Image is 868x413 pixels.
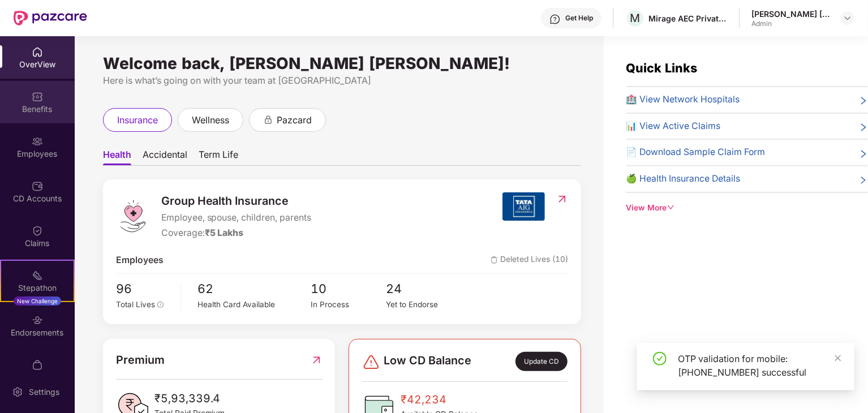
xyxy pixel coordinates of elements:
div: Mirage AEC Private Limited [648,13,728,24]
img: svg+xml;base64,PHN2ZyBpZD0iRW1wbG95ZWVzIiB4bWxucz0iaHR0cDovL3d3dy53My5vcmcvMjAwMC9zdmciIHdpZHRoPS... [32,136,43,147]
div: Here is what’s going on with your team at [GEOGRAPHIC_DATA] [103,74,581,88]
span: 62 [198,279,311,299]
img: svg+xml;base64,PHN2ZyBpZD0iQ2xhaW0iIHhtbG5zPSJodHRwOi8vd3d3LnczLm9yZy8yMDAwL3N2ZyIgd2lkdGg9IjIwIi... [32,225,43,236]
img: logo [116,199,150,233]
span: Employee, spouse, children, parents [161,211,312,225]
span: Low CD Balance [384,352,471,371]
span: M [630,11,641,25]
div: Coverage: [161,226,312,240]
span: Accidental [143,149,187,165]
div: View More [626,202,868,214]
div: Stepathon [1,282,74,294]
img: deleteIcon [491,256,498,264]
img: insurerIcon [502,192,545,221]
img: RedirectIcon [311,351,323,369]
div: Update CD [515,352,568,371]
span: 10 [311,279,386,299]
span: close [834,354,842,362]
span: 🍏 Health Insurance Details [626,172,741,186]
img: svg+xml;base64,PHN2ZyBpZD0iSG9tZSIgeG1sbnM9Imh0dHA6Ly93d3cudzMub3JnLzIwMDAvc3ZnIiB3aWR0aD0iMjAiIG... [32,46,43,58]
span: Health [103,149,131,165]
span: 24 [386,279,462,299]
img: svg+xml;base64,PHN2ZyBpZD0iRGFuZ2VyLTMyeDMyIiB4bWxucz0iaHR0cDovL3d3dy53My5vcmcvMjAwMC9zdmciIHdpZH... [362,353,380,371]
span: pazcard [277,113,312,127]
img: svg+xml;base64,PHN2ZyB4bWxucz0iaHR0cDovL3d3dy53My5vcmcvMjAwMC9zdmciIHdpZHRoPSIyMSIgaGVpZ2h0PSIyMC... [32,270,43,281]
div: OTP validation for mobile: [PHONE_NUMBER] successful [678,352,841,379]
span: right [859,95,868,107]
span: right [859,174,868,186]
div: Welcome back, [PERSON_NAME] [PERSON_NAME]! [103,59,581,68]
div: New Challenge [14,296,61,306]
span: ₹42,234 [401,391,478,408]
div: Yet to Endorse [386,299,462,311]
img: svg+xml;base64,PHN2ZyBpZD0iRHJvcGRvd24tMzJ4MzIiIHhtbG5zPSJodHRwOi8vd3d3LnczLm9yZy8yMDAwL3N2ZyIgd2... [843,14,852,23]
span: Quick Links [626,61,698,75]
img: svg+xml;base64,PHN2ZyBpZD0iQ0RfQWNjb3VudHMiIGRhdGEtbmFtZT0iQ0QgQWNjb3VudHMiIHhtbG5zPSJodHRwOi8vd3... [32,180,43,192]
span: info-circle [157,302,164,308]
span: Deleted Lives (10) [491,253,568,268]
div: [PERSON_NAME] [PERSON_NAME] [751,8,831,19]
span: Group Health Insurance [161,192,312,210]
span: Employees [116,253,164,268]
span: check-circle [653,352,667,365]
div: Get Help [565,14,593,23]
div: Admin [751,19,831,28]
span: right [859,122,868,134]
img: svg+xml;base64,PHN2ZyBpZD0iRW5kb3JzZW1lbnRzIiB4bWxucz0iaHR0cDovL3d3dy53My5vcmcvMjAwMC9zdmciIHdpZH... [32,315,43,326]
span: down [667,204,675,212]
img: svg+xml;base64,PHN2ZyBpZD0iSGVscC0zMngzMiIgeG1sbnM9Imh0dHA6Ly93d3cudzMub3JnLzIwMDAvc3ZnIiB3aWR0aD... [549,14,561,25]
span: ₹5 Lakhs [205,227,244,238]
div: animation [263,114,273,124]
div: Health Card Available [198,299,311,311]
img: svg+xml;base64,PHN2ZyBpZD0iTXlfT3JkZXJzIiBkYXRhLW5hbWU9Ik15IE9yZGVycyIgeG1sbnM9Imh0dHA6Ly93d3cudz... [32,359,43,371]
span: Term Life [199,149,238,165]
span: wellness [192,113,229,127]
div: Settings [25,386,63,398]
span: Premium [116,351,165,369]
span: 📄 Download Sample Claim Form [626,145,766,160]
img: svg+xml;base64,PHN2ZyBpZD0iQmVuZWZpdHMiIHhtbG5zPSJodHRwOi8vd3d3LnczLm9yZy8yMDAwL3N2ZyIgd2lkdGg9Ij... [32,91,43,102]
span: 📊 View Active Claims [626,119,721,134]
div: In Process [311,299,386,311]
img: New Pazcare Logo [14,11,87,25]
img: svg+xml;base64,PHN2ZyBpZD0iU2V0dGluZy0yMHgyMCIgeG1sbnM9Imh0dHA6Ly93d3cudzMub3JnLzIwMDAvc3ZnIiB3aW... [12,386,23,398]
span: ₹5,93,339.4 [154,390,225,407]
span: insurance [117,113,158,127]
span: right [859,148,868,160]
span: 🏥 View Network Hospitals [626,93,740,107]
span: Total Lives [116,300,155,309]
img: RedirectIcon [556,193,568,205]
span: 96 [116,279,173,299]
